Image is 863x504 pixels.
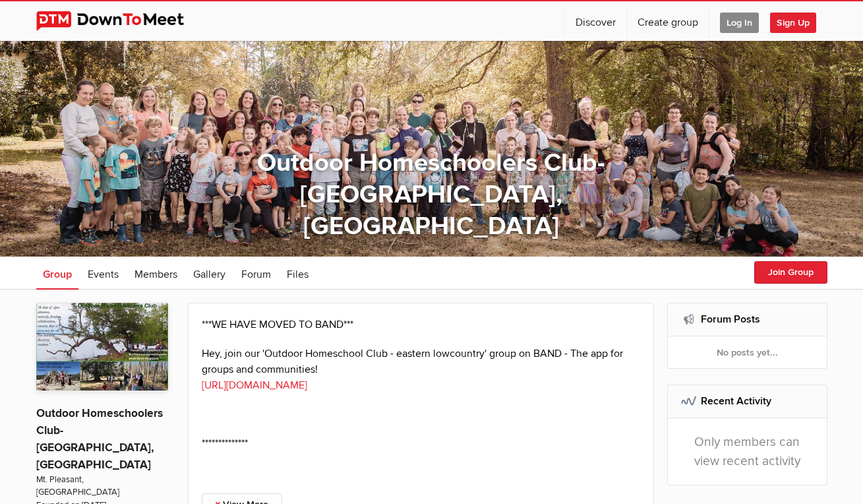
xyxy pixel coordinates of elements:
[709,1,769,41] a: Log In
[701,313,760,326] a: Forum Posts
[565,1,626,41] a: Discover
[36,257,78,290] a: Group
[627,1,709,41] a: Create group
[202,346,641,393] p: Hey, join our 'Outdoor Homeschool Club - eastern lowcountry' group on BAND - The app for groups a...
[681,385,814,417] h2: Recent Activity
[36,11,204,31] img: DownToMeet
[88,268,119,281] span: Events
[235,257,278,290] a: Forum
[193,268,225,281] span: Gallery
[36,303,168,391] img: Outdoor Homeschoolers Club- Charleston, SC
[134,268,177,281] span: Members
[668,418,827,486] div: Only members can view recent activity
[754,261,827,284] button: Join Group
[81,257,125,290] a: Events
[202,379,307,392] a: [URL][DOMAIN_NAME]
[770,13,816,33] span: Sign Up
[241,268,271,281] span: Forum
[287,268,309,281] span: Files
[280,257,315,290] a: Files
[36,474,168,499] span: Mt. Pleasant, [GEOGRAPHIC_DATA]
[43,268,72,281] span: Group
[187,257,232,290] a: Gallery
[770,1,827,41] a: Sign Up
[668,336,827,368] div: No posts yet...
[720,13,759,33] span: Log In
[128,257,184,290] a: Members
